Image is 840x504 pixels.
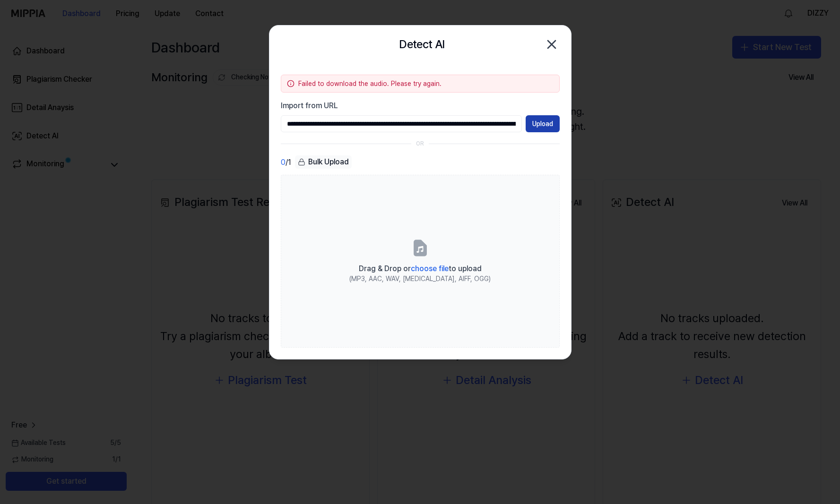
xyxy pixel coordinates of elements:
[281,155,291,169] div: / 1
[281,157,286,168] span: 0
[281,100,560,111] label: Import from URL
[399,35,445,53] h2: Detect AI
[298,79,554,88] div: Failed to download the audio. Please try again.
[416,140,424,148] div: OR
[295,155,352,169] div: Bulk Upload
[411,264,449,273] span: choose file
[295,155,352,169] button: Bulk Upload
[526,115,560,132] button: Upload
[359,264,482,273] span: Drag & Drop or to upload
[349,274,491,284] div: (MP3, AAC, WAV, [MEDICAL_DATA], AIFF, OGG)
